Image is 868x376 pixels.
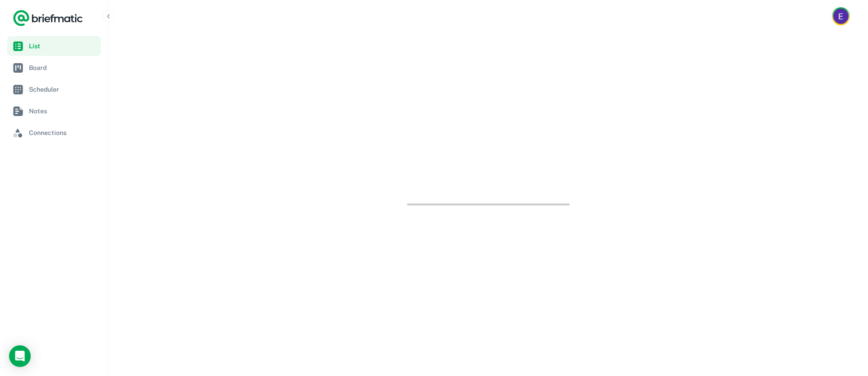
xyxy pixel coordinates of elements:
span: Board [29,63,97,73]
a: Connections [7,123,101,143]
span: Connections [29,128,97,138]
a: Scheduler [7,79,101,99]
div: Load Chat [9,345,31,367]
span: List [29,41,97,51]
img: Evergreen Front Office [833,9,849,24]
a: Logo [13,9,83,27]
span: Notes [29,106,97,116]
a: Notes [7,101,101,121]
span: Scheduler [29,84,97,94]
button: Account button [832,7,850,25]
a: Board [7,58,101,78]
a: List [7,36,101,56]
